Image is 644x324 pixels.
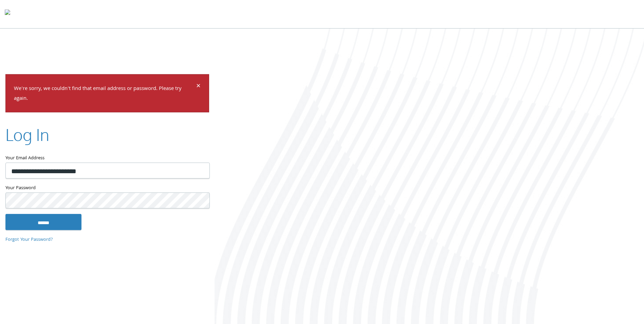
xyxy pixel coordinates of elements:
a: Forgot Your Password? [5,236,53,244]
h2: Log In [5,123,49,146]
p: We're sorry, we couldn't find that email address or password. Please try again. [14,84,195,104]
img: todyl-logo-dark.svg [5,7,10,21]
span: × [196,80,201,93]
button: Dismiss alert [196,83,201,91]
label: Your Password [5,184,209,192]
